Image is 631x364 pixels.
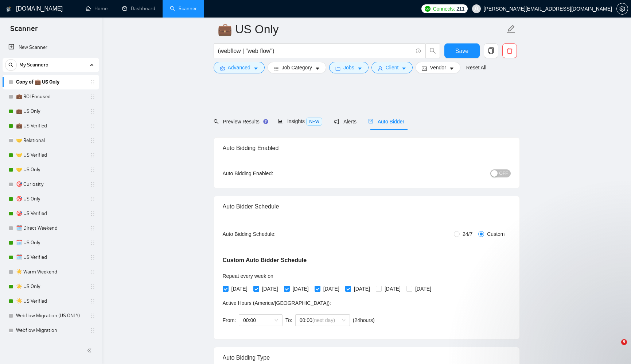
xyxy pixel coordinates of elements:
a: Reset All [466,64,486,72]
button: search [425,43,440,58]
button: folderJobscaret-down [329,62,369,73]
a: 🗓️ Direct Weekend [16,221,85,235]
span: (next day) [312,317,335,323]
span: Client [386,64,399,72]
span: 00:00 [243,315,278,326]
span: info-circle [416,49,421,53]
span: 24/7 [460,230,475,238]
span: Preview Results [214,119,266,124]
span: holder [90,167,96,173]
span: user [378,66,383,71]
button: settingAdvancedcaret-down [214,62,265,73]
span: holder [90,298,96,304]
a: Webflow Migration (US ONLY) [16,309,85,323]
span: caret-down [449,66,454,71]
span: holder [90,254,96,260]
span: holder [90,284,96,290]
button: barsJob Categorycaret-down [268,62,326,73]
a: Copy of 💼 US Only [16,75,85,89]
a: homeHome [86,5,108,12]
span: holder [90,123,96,129]
span: Alerts [334,119,357,124]
button: idcardVendorcaret-down [416,62,460,73]
span: Auto Bidder [368,119,404,124]
span: double-left [87,347,94,354]
span: copy [484,47,498,54]
a: ☀️ US Only [16,279,85,294]
span: area-chart [278,119,283,124]
span: Vendor [430,64,446,72]
span: caret-down [253,66,258,71]
span: [DATE] [382,285,404,293]
span: holder [90,240,96,246]
div: Auto Bidding Enabled [223,138,511,158]
button: delete [502,43,517,58]
span: 9 [621,339,627,345]
h5: Custom Auto Bidder Schedule [223,256,307,265]
a: 💼 ROI Focused [16,89,85,104]
span: search [426,47,440,54]
a: 💼 US Only [16,104,85,119]
span: setting [220,66,225,71]
span: idcard [422,66,427,71]
a: New Scanner [8,40,93,55]
span: caret-down [315,66,320,71]
span: holder [90,313,96,319]
span: From: [223,317,236,323]
span: [DATE] [229,285,250,293]
span: holder [90,152,96,158]
span: Insights [278,118,322,124]
a: ☀️ Warm Weekend [16,265,85,279]
span: folder [335,66,340,71]
a: ☀️ US Verified [16,294,85,309]
button: Save [444,43,480,58]
span: [DATE] [320,285,342,293]
span: edit [506,24,516,34]
span: holder [90,211,96,217]
a: 🗓️ US Verified [16,250,85,265]
span: My Scanners [19,58,48,72]
button: setting [616,3,628,15]
span: caret-down [357,66,362,71]
span: ( 24 hours) [353,317,375,323]
a: 🎯 US Verified [16,206,85,221]
button: search [5,59,17,71]
a: 🤝 US Verified [16,148,85,162]
span: Repeat every week on [223,273,273,279]
a: searchScanner [170,5,197,12]
span: Connects: [433,5,455,13]
span: setting [617,6,628,12]
a: Webflow Migration [16,323,85,338]
input: Scanner name... [218,20,505,38]
img: upwork-logo.png [425,6,431,12]
span: holder [90,108,96,114]
span: [DATE] [412,285,434,293]
span: bars [274,66,279,71]
span: Advanced [228,64,250,72]
div: Auto Bidding Schedule: [223,230,319,238]
input: Search Freelance Jobs... [218,46,413,55]
span: Jobs [343,64,354,72]
span: holder [90,138,96,143]
a: dashboardDashboard [122,5,155,12]
iframe: Intercom live chat [606,339,624,357]
span: To: [285,317,292,323]
a: 🤝 US Only [16,162,85,177]
span: 00:00 [300,315,346,326]
span: holder [90,94,96,100]
li: New Scanner [3,40,99,55]
span: holder [90,225,96,231]
span: Active Hours ( America/[GEOGRAPHIC_DATA] ): [223,300,331,306]
button: copy [484,43,498,58]
span: holder [90,79,96,85]
span: holder [90,196,96,202]
span: caret-down [401,66,406,71]
span: NEW [306,118,322,126]
a: 🗓️ US Only [16,235,85,250]
span: robot [368,119,373,124]
span: search [5,62,16,68]
button: userClientcaret-down [371,62,413,73]
span: notification [334,119,339,124]
span: holder [90,181,96,187]
span: holder [90,327,96,333]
